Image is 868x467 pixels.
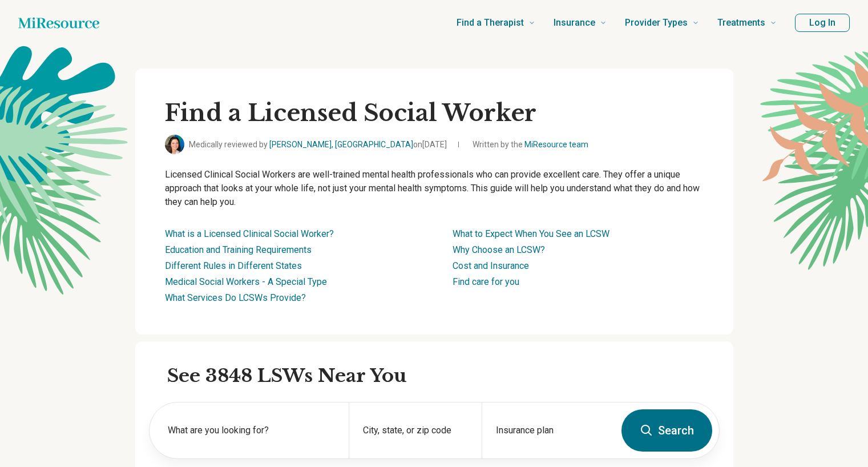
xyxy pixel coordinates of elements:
h2: See 3848 LSWs Near You [167,364,720,388]
button: Log In [795,14,850,32]
span: Medically reviewed by [189,139,447,151]
a: Why Choose an LCSW? [453,244,545,255]
span: Insurance [554,15,595,31]
a: Cost and Insurance [453,260,529,271]
a: What is a Licensed Clinical Social Worker? [165,228,334,239]
a: Find care for you [453,276,519,287]
a: What to Expect When You See an LCSW [453,228,609,239]
a: [PERSON_NAME], [GEOGRAPHIC_DATA] [269,140,413,149]
a: Different Rules in Different States [165,260,302,271]
span: Provider Types [625,15,688,31]
p: Licensed Clinical Social Workers are well-trained mental health professionals who can provide exc... [165,168,704,209]
label: What are you looking for? [168,424,335,437]
a: Home page [18,11,99,34]
h1: Find a Licensed Social Worker [165,98,704,128]
a: Medical Social Workers - A Special Type [165,276,327,287]
a: What Services Do LCSWs Provide? [165,292,306,303]
span: Treatments [717,15,765,31]
a: Education and Training Requirements [165,244,312,255]
button: Search [621,409,712,452]
a: MiResource team [524,140,588,149]
span: on [DATE] [413,140,447,149]
span: Written by the [473,139,588,151]
span: Find a Therapist [457,15,524,31]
